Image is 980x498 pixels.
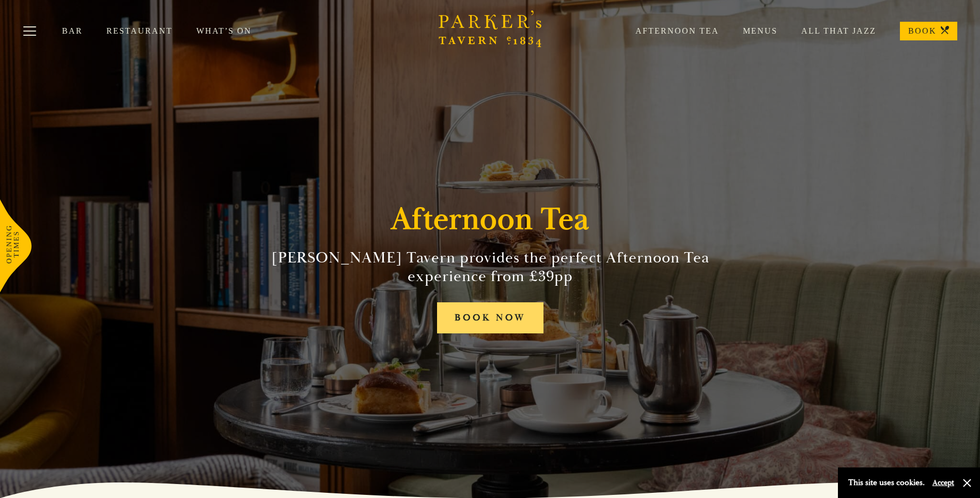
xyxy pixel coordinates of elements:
[962,478,972,488] button: Close and accept
[437,302,543,334] a: BOOK NOW
[391,201,589,238] h1: Afternoon Tea
[848,475,925,490] p: This site uses cookies.
[255,248,726,286] h2: [PERSON_NAME] Tavern provides the perfect Afternoon Tea experience from £39pp
[932,478,954,488] button: Accept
